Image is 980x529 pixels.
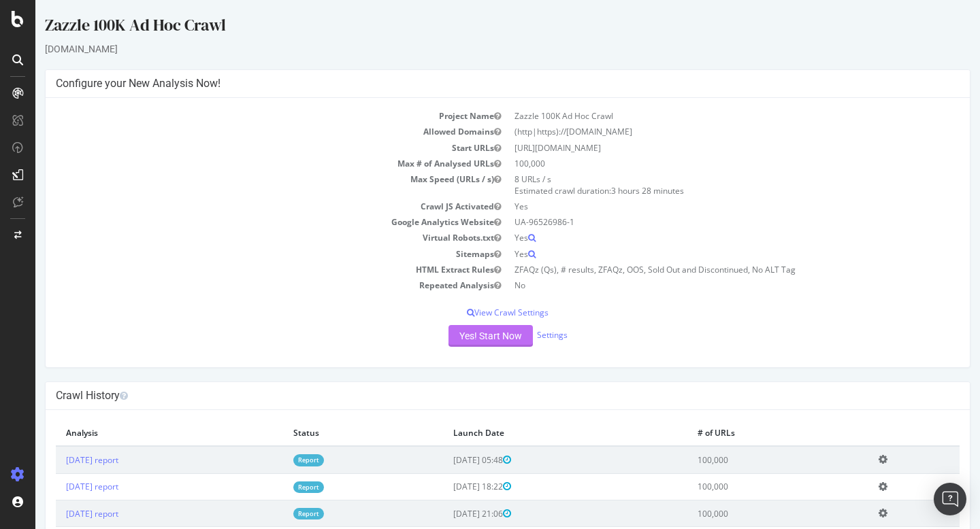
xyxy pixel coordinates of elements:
span: [DATE] 21:06 [418,508,476,519]
span: 3 hours 28 minutes [576,185,649,197]
td: No [472,277,924,293]
h4: Crawl History [20,389,924,403]
td: UA-96526986-1 [472,214,924,230]
td: Yes [472,246,924,262]
td: ZFAQz (Qs), # results, ZFAQz, OOS, Sold Out and Discontinued, No ALT Tag [472,262,924,277]
a: Settings [502,329,532,341]
td: Max # of Analysed URLs [20,156,472,171]
a: [DATE] report [31,481,83,492]
td: Start URLs [20,140,472,156]
td: Yes [472,199,924,214]
td: Crawl JS Activated [20,199,472,214]
td: [URL][DOMAIN_NAME] [472,140,924,156]
th: Analysis [20,420,248,446]
button: Yes! Start Now [413,325,497,347]
td: Zazzle 100K Ad Hoc Crawl [472,108,924,124]
td: (http|https)://[DOMAIN_NAME] [472,124,924,139]
td: Allowed Domains [20,124,472,139]
h4: Configure your New Analysis Now! [20,77,924,90]
p: View Crawl Settings [20,307,924,318]
td: Yes [472,230,924,245]
a: Report [258,508,289,519]
a: [DATE] report [31,454,83,466]
td: Max Speed (URLs / s) [20,171,472,199]
td: HTML Extract Rules [20,262,472,277]
div: Open Intercom Messenger [934,483,966,515]
td: Virtual Robots.txt [20,230,472,245]
a: Report [258,454,289,466]
td: 100,000 [652,473,833,500]
td: Google Analytics Website [20,214,472,230]
th: Launch Date [408,420,652,446]
td: Sitemaps [20,246,472,262]
span: [DATE] 18:22 [418,481,476,492]
a: [DATE] report [31,508,83,519]
td: Repeated Analysis [20,277,472,293]
th: Status [248,420,407,446]
th: # of URLs [652,420,833,446]
td: 100,000 [652,500,833,526]
td: 100,000 [652,446,833,473]
a: Report [258,481,289,493]
td: 100,000 [472,156,924,171]
td: Project Name [20,108,472,124]
td: 8 URLs / s Estimated crawl duration: [472,171,924,199]
div: [DOMAIN_NAME] [10,42,935,56]
div: Zazzle 100K Ad Hoc Crawl [10,14,935,42]
span: [DATE] 05:48 [418,454,476,466]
